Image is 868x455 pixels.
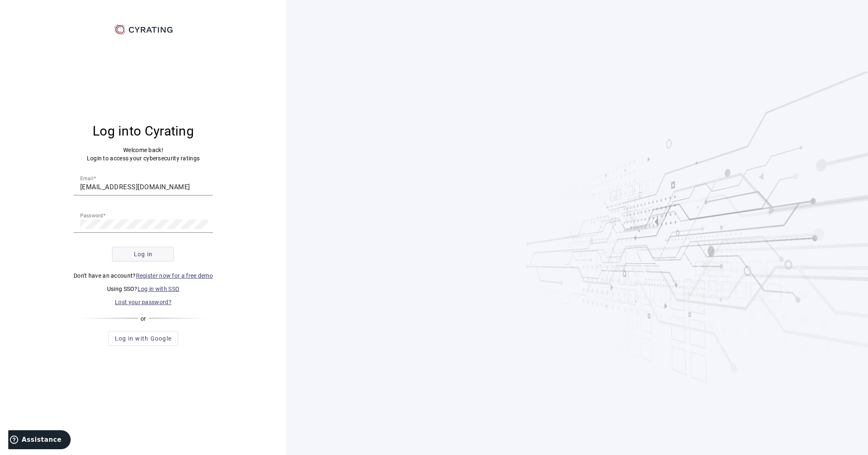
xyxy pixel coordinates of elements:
[138,286,180,292] a: Log in with SSO
[80,175,93,181] mat-label: Email
[74,146,213,162] p: Welcome back! Login to access your cybersecurity ratings
[74,272,213,280] p: Don't have an account?
[115,334,172,343] span: Log in with Google
[134,250,153,258] span: Log in
[129,27,173,33] g: CYRATING
[112,247,174,262] button: Log in
[108,331,179,346] button: Log in with Google
[80,314,207,323] div: or
[8,430,71,451] iframe: Ouvre un widget dans lequel vous pouvez trouver plus d’informations
[115,299,172,305] a: Lost your password?
[80,212,103,218] mat-label: Password
[136,272,213,279] a: Register now for a free demo
[74,285,213,293] p: Using SSO?
[74,123,213,139] h3: Log into Cyrating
